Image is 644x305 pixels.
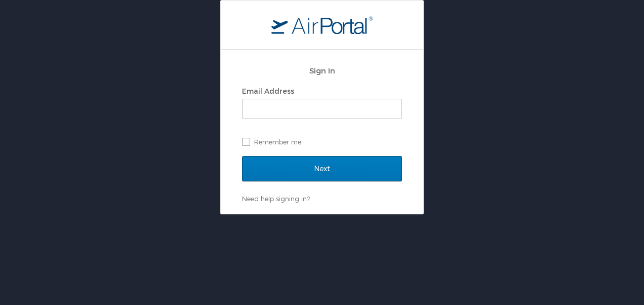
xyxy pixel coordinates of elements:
label: Email Address [242,87,294,95]
img: logo [271,16,373,34]
a: Need help signing in? [242,195,310,203]
h2: Sign In [242,65,402,77]
label: Remember me [242,134,402,149]
input: Next [242,156,402,181]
